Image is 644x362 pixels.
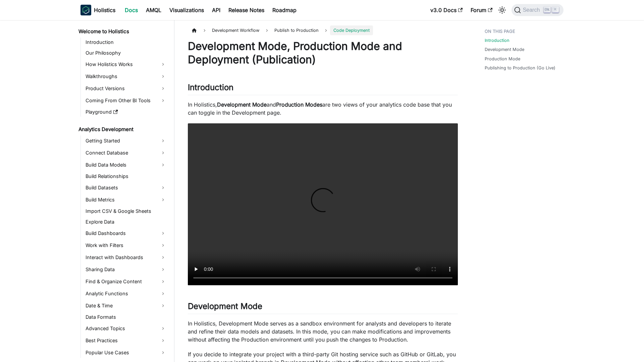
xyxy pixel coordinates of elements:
span: Development Workflow [209,25,263,35]
a: Interact with Dashboards [84,252,168,263]
a: Advanced Topics [84,323,168,334]
a: Date & Time [84,300,168,311]
a: Import CSV & Google Sheets [84,206,168,216]
a: Sharing Data [84,264,168,275]
a: Home page [188,25,201,35]
a: Connect Database [84,147,168,158]
a: Visualizations [165,5,208,15]
h2: Development Mode [188,301,458,314]
a: Getting Started [84,135,168,146]
a: HolisticsHolistics [80,5,115,15]
a: Development Mode [485,46,524,53]
a: How Holistics Works [84,59,168,70]
a: Roadmap [268,5,301,15]
a: Explore Data [84,217,168,227]
a: Build Datasets [84,182,168,193]
a: Release Notes [224,5,268,15]
a: API [208,5,224,15]
a: Work with Filters [84,240,168,251]
a: Data Formats [84,312,168,322]
a: Best Practices [84,335,168,346]
a: Build Dashboards [84,228,168,239]
strong: Development Mode [217,101,267,108]
strong: Production Modes [276,101,322,108]
button: Search (Ctrl+K) [512,4,563,16]
nav: Docs sidebar [74,20,174,362]
a: Our Philosophy [84,48,168,58]
p: In Holistics, and are two views of your analytics code base that you can toggle in the Developmen... [188,101,458,117]
a: Introduction [84,38,168,47]
a: Production Mode [485,56,520,62]
button: Switch between dark and light mode (currently light mode) [497,5,507,15]
b: Holistics [94,6,115,14]
span: Search [521,7,544,13]
a: AMQL [142,5,165,15]
a: Product Versions [84,83,168,94]
a: Introduction [485,37,509,44]
a: Walkthroughs [84,71,168,82]
a: Find & Organize Content [84,276,168,287]
a: Analytics Development [76,125,168,134]
nav: Breadcrumbs [188,25,458,35]
a: Build Data Models [84,160,168,170]
span: Publish to Production [271,25,322,35]
a: Build Metrics [84,194,168,205]
a: Docs [121,5,142,15]
kbd: K [552,7,559,13]
a: Welcome to Holistics [76,27,168,36]
a: Playground [84,107,168,117]
a: Popular Use Cases [84,347,168,358]
a: Build Relationships [84,172,168,181]
span: Code Deployment [330,25,373,35]
h1: Development Mode, Production Mode and Deployment (Publication) [188,40,458,66]
p: In Holistics, Development Mode serves as a sandbox environment for analysts and developers to ite... [188,319,458,344]
a: Publishing to Production (Go Live) [485,65,555,71]
video: Your browser does not support embedding video, but you can . [188,123,458,285]
a: v3.0 Docs [426,5,467,15]
img: Holistics [80,5,91,15]
h2: Introduction [188,82,458,95]
a: Coming From Other BI Tools [84,95,168,106]
a: Forum [467,5,496,15]
a: Analytic Functions [84,288,168,299]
